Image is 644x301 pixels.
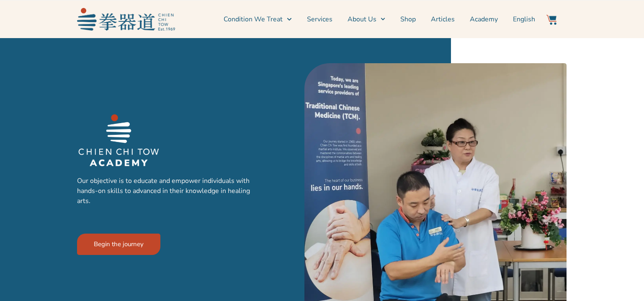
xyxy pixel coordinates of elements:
img: Website Icon-03 [546,15,556,25]
a: Services [307,9,332,30]
a: Shop [400,9,416,30]
a: Articles [431,9,455,30]
a: Condition We Treat [224,9,291,30]
p: Our objective is to educate and empower individuals with hands-on skills to advanced in their kno... [77,176,258,206]
span: English [513,14,535,24]
a: English [513,9,535,30]
nav: Menu [179,9,535,30]
a: Begin the journey [77,234,160,255]
a: Academy [470,9,498,30]
span: Begin the journey [94,241,144,247]
a: About Us [348,9,385,30]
